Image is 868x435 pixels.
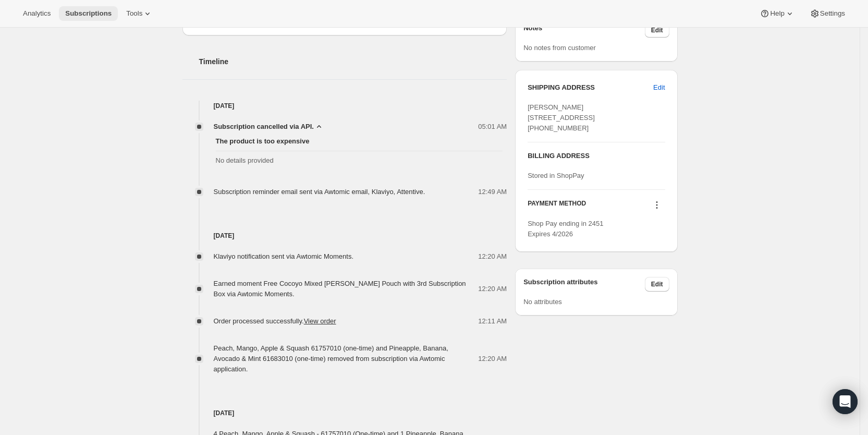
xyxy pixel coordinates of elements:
[214,122,324,132] button: Subscription cancelled via API.
[645,277,669,292] button: Edit
[523,23,645,38] h3: Notes
[120,6,159,21] button: Tools
[528,151,665,161] h3: BILLING ADDRESS
[478,354,507,364] span: 12:20 AM
[199,56,507,67] h2: Timeline
[214,280,466,298] span: Earned moment Free Cocoyo Mixed [PERSON_NAME] Pouch with 3rd Subscription Box via Awtomic Moments.
[528,220,603,238] span: Shop Pay ending in 2451 Expires 4/2026
[182,408,507,418] h4: [DATE]
[182,231,507,241] h4: [DATE]
[523,44,596,52] span: No notes from customer
[59,6,118,21] button: Subscriptions
[478,251,507,262] span: 12:20 AM
[753,6,801,21] button: Help
[523,277,645,292] h3: Subscription attributes
[216,136,503,147] span: The product is too expensive
[833,389,858,414] div: Open Intercom Messenger
[23,9,51,18] span: Analytics
[528,172,584,179] span: Stored in ShopPay
[651,26,663,34] span: Edit
[647,79,671,96] button: Edit
[214,188,425,196] span: Subscription reminder email sent via Awtomic email, Klaviyo, Attentive.
[182,101,507,111] h4: [DATE]
[214,317,336,325] span: Order processed successfully.
[523,298,562,306] span: No attributes
[17,6,57,21] button: Analytics
[216,155,503,166] span: No details provided
[126,9,142,18] span: Tools
[528,82,653,93] h3: SHIPPING ADDRESS
[803,6,851,21] button: Settings
[65,9,112,18] span: Subscriptions
[528,199,586,213] h3: PAYMENT METHOD
[214,252,354,260] span: Klaviyo notification sent via Awtomic Moments.
[478,316,507,327] span: 12:11 AM
[651,280,663,288] span: Edit
[214,344,448,373] span: Peach, Mango, Apple & Squash 61757010 (one-time) and Pineapple, Banana, Avocado & Mint 61683010 (...
[653,82,665,93] span: Edit
[770,9,784,18] span: Help
[820,9,845,18] span: Settings
[304,317,336,325] a: View order
[528,103,595,132] span: [PERSON_NAME] [STREET_ADDRESS] [PHONE_NUMBER]
[645,23,669,38] button: Edit
[478,187,507,197] span: 12:49 AM
[478,122,507,132] span: 05:01 AM
[478,284,507,294] span: 12:20 AM
[214,122,314,132] span: Subscription cancelled via API.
